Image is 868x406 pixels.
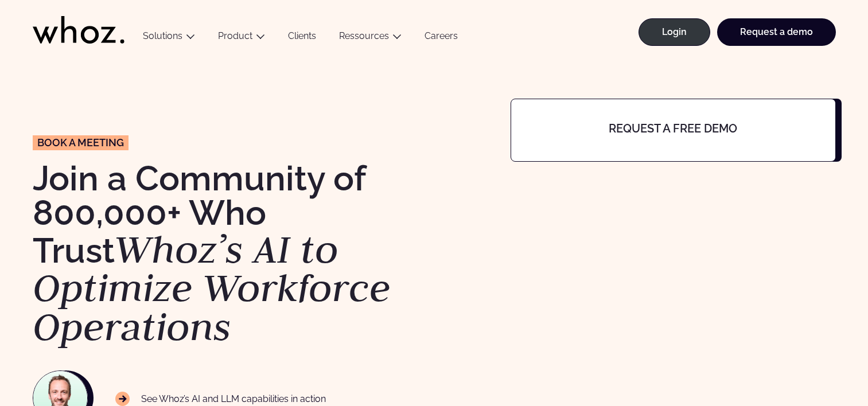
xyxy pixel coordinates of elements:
[33,161,423,346] h1: Join a Community of 800,000+ Who Trust
[33,224,391,352] em: Whoz’s AI to Optimize Workforce Operations
[547,122,799,135] h4: Request a free demo
[37,138,124,148] span: Book a meeting
[277,30,328,46] a: Clients
[218,30,252,41] a: Product
[639,18,710,46] a: Login
[207,30,277,46] button: Product
[413,30,469,46] a: Careers
[339,30,389,41] a: Ressources
[328,30,413,46] button: Ressources
[131,30,207,46] button: Solutions
[717,18,836,46] a: Request a demo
